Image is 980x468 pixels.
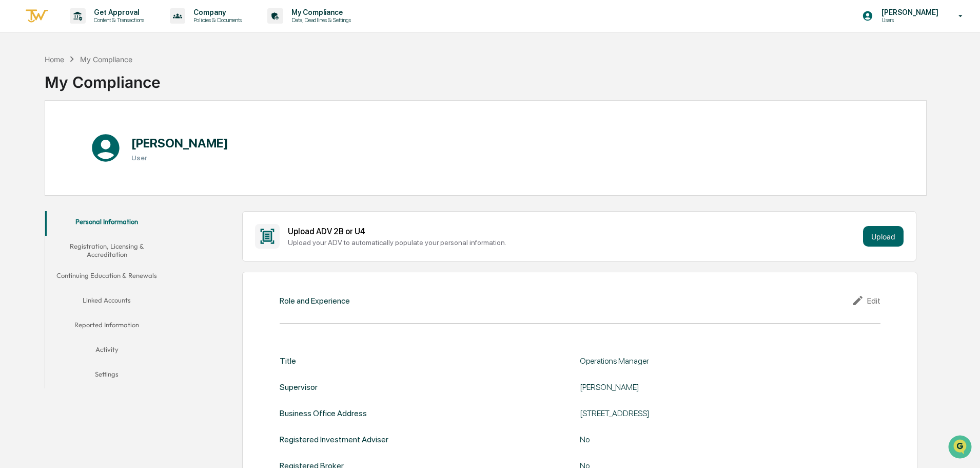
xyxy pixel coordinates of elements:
p: Content & Transactions [86,16,149,24]
button: Registration, Licensing & Accreditation [45,236,168,265]
div: Home [45,55,64,64]
a: 🗄️Attestations [70,125,131,144]
div: Registered Investment Adviser [280,435,388,444]
span: Attestations [85,129,127,140]
h3: User [131,154,228,162]
button: Continuing Education & Renewals [45,265,168,290]
div: 🔎 [10,150,18,158]
button: Activity [45,339,168,364]
span: Data Lookup [21,149,65,159]
div: Start new chat [35,79,168,89]
div: My Compliance [80,55,132,64]
p: Users [873,16,944,24]
button: Linked Accounts [45,290,168,314]
button: Settings [45,364,168,388]
div: [STREET_ADDRESS] [580,408,836,418]
p: Get Approval [86,8,149,16]
a: Powered byPylon [72,174,124,182]
div: [PERSON_NAME] [580,382,836,392]
span: Pylon [102,174,124,182]
div: 🗄️ [74,130,83,139]
p: [PERSON_NAME] [873,8,944,16]
p: My Compliance [283,8,356,16]
p: Policies & Documents [185,16,247,24]
div: Role and Experience [280,296,350,306]
div: Upload your ADV to automatically populate your personal information. [288,238,859,247]
div: Operations Manager [580,356,836,366]
p: Data, Deadlines & Settings [283,16,356,24]
button: Start new chat [174,82,187,94]
iframe: Open customer support [947,434,975,462]
a: 🖐️Preclearance [6,125,70,144]
span: Preclearance [21,129,66,140]
div: Title [280,356,296,366]
div: My Compliance [45,65,161,91]
img: logo [25,8,49,25]
h1: [PERSON_NAME] [131,136,228,151]
div: Edit [852,294,880,307]
button: Reported Information [45,314,168,339]
img: 1746055101610-c473b297-6a78-478c-a979-82029cc54cd1 [10,79,29,97]
button: Personal Information [45,211,168,236]
p: How can we help? [10,22,187,38]
a: 🔎Data Lookup [6,145,69,163]
div: No [580,435,836,444]
div: Supervisor [280,382,318,392]
div: Business Office Address [280,408,367,418]
div: secondary tabs example [45,211,168,388]
button: Upload [863,226,904,247]
div: We're available if you need us! [35,89,130,97]
div: Upload ADV 2B or U4 [288,227,859,236]
div: 🖐️ [10,130,18,139]
p: Company [185,8,247,16]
